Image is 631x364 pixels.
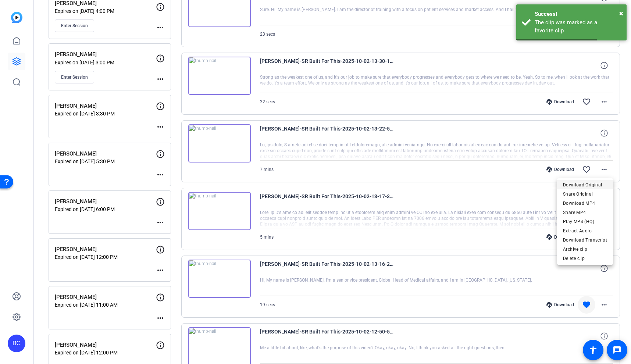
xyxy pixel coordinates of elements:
[563,245,607,254] span: Archive clip
[535,18,621,35] div: The clip was marked as a favorite clip
[563,190,607,199] span: Share Original
[563,226,607,235] span: Extract Audio
[535,10,621,18] div: Success!
[563,199,607,208] span: Download MP4
[563,236,607,245] span: Download Transcript
[563,217,607,226] span: Play MP4 (HQ)
[563,208,607,217] span: Share MP4
[563,254,607,263] span: Delete clip
[619,8,623,19] button: Close
[619,9,623,18] span: ×
[563,181,607,189] span: Download Original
